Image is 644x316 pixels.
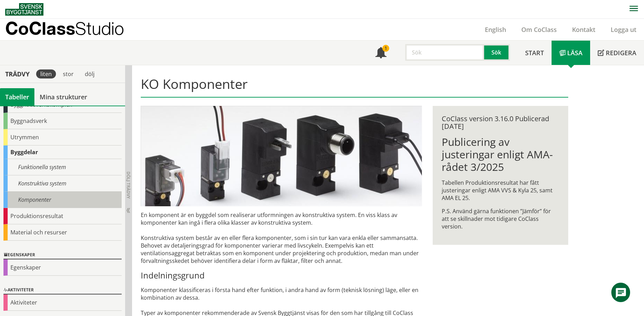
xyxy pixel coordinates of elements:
img: pilotventiler.jpg [141,106,422,206]
p: CoClass [5,24,124,32]
a: Läsa [552,41,590,65]
div: Egenskaper [3,259,122,276]
div: Egenskaper [3,251,122,259]
div: Byggdelar [3,145,122,159]
div: Aktiviteter [3,286,122,294]
input: Sök [405,44,484,61]
span: Start [525,49,544,57]
p: Tabellen Produktionsresultat har fått justeringar enligt AMA VVS & Kyla 25, samt AMA EL 25. [442,179,559,202]
span: Studio [75,18,124,39]
div: Trädvy [1,70,33,78]
span: Dölj trädvy [125,172,131,199]
a: Mina strukturer [34,88,92,106]
img: Svensk Byggtjänst [5,3,43,16]
div: dölj [81,69,99,78]
a: 1 [368,41,394,65]
a: English [477,25,514,34]
div: Funktionella system [3,159,122,175]
h3: Indelningsgrund [141,270,422,281]
div: liten [36,69,56,78]
h1: KO Komponenter [141,76,568,98]
h1: Publicering av justeringar enligt AMA-rådet 3/2025 [442,136,559,173]
div: Material och resurser [3,224,122,241]
span: Läsa [567,49,582,57]
a: CoClassStudio [5,19,139,40]
button: Sök [484,44,510,61]
div: stor [59,69,78,78]
div: CoClass version 3.16.0 Publicerad [DATE] [442,115,559,130]
p: P.S. Använd gärna funktionen ”Jämför” för att se skillnader mot tidigare CoClass version. [442,207,559,230]
span: Redigera [606,49,636,57]
a: Start [517,41,552,65]
a: Kontakt [564,25,603,34]
div: Konstruktiva system [3,175,122,192]
a: Redigera [590,41,644,65]
span: Notifikationer [375,48,386,59]
a: Logga ut [603,25,644,34]
div: Komponenter [3,192,122,208]
div: Byggnadsverk [3,113,122,129]
div: Utrymmen [3,129,122,145]
a: Om CoClass [514,25,564,34]
div: Aktiviteter [3,294,122,311]
div: 1 [382,45,389,52]
div: Produktionsresultat [3,208,122,224]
